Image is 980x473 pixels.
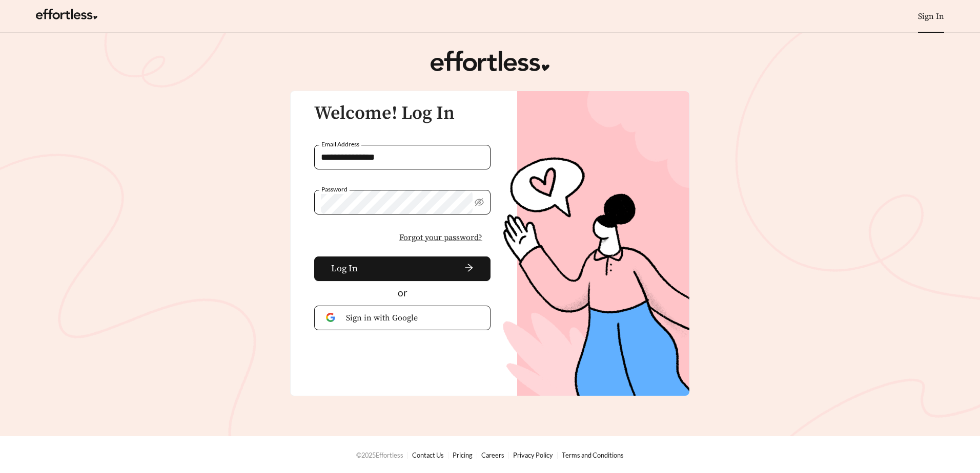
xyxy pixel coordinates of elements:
a: Privacy Policy [513,451,553,459]
div: or [314,286,491,300]
span: Forgot your password? [399,231,482,244]
h3: Welcome! Log In [314,103,491,124]
a: Terms and Conditions [562,451,624,459]
span: Log In [331,262,358,275]
button: Sign in with Google [314,306,491,330]
a: Sign In [918,11,944,21]
a: Careers [481,451,504,459]
img: Google Authentication [326,313,338,322]
span: Sign in with Google [346,312,479,324]
span: © 2025 Effortless [356,451,403,459]
button: Log Inarrow-right [314,256,491,281]
a: Contact Us [412,451,444,459]
a: Pricing [453,451,473,459]
span: arrow-right [362,263,474,274]
span: eye-invisible [475,198,484,207]
button: Forgot your password? [391,227,491,248]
